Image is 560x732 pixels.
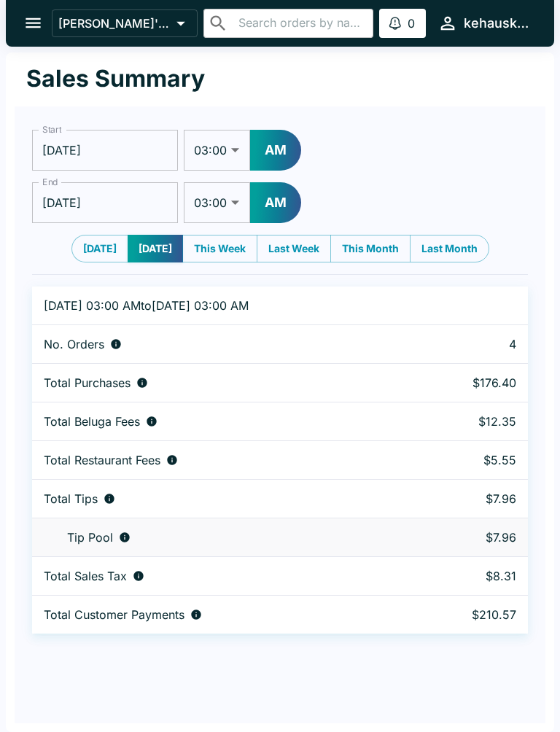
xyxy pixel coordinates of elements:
p: $210.57 [426,607,516,622]
div: Fees paid by diners to Beluga [44,414,402,429]
div: Number of orders placed [44,337,402,351]
p: $8.31 [426,569,516,583]
p: Total Restaurant Fees [44,453,160,467]
button: [DATE] [71,235,128,262]
p: Tip Pool [67,530,113,545]
div: Fees paid by diners to restaurant [44,453,402,467]
p: 4 [426,337,516,351]
button: AM [250,182,301,223]
label: End [42,176,58,188]
button: open drawer [15,4,52,42]
p: $176.40 [426,375,516,390]
p: $5.55 [426,453,516,467]
button: [PERSON_NAME]'s Kitchen [52,9,198,37]
div: Aggregate order subtotals [44,375,402,390]
p: Total Tips [44,491,98,506]
p: [PERSON_NAME]'s Kitchen [58,16,171,31]
div: Total amount paid for orders by diners [44,607,402,622]
input: Choose date, selected date is Oct 3, 2025 [32,130,178,171]
button: AM [250,130,301,171]
p: No. Orders [44,337,104,351]
p: 0 [408,16,415,31]
div: Sales tax paid by diners [44,569,402,583]
p: $7.96 [426,530,516,545]
div: Combined individual and pooled tips [44,491,402,506]
p: $7.96 [426,491,516,506]
p: Total Sales Tax [44,569,127,583]
div: kehauskitchen [464,15,531,32]
input: Choose date, selected date is Oct 4, 2025 [32,182,178,223]
input: Search orders by name or phone number [234,13,367,34]
button: Last Week [257,235,331,262]
button: Last Month [410,235,489,262]
h1: Sales Summary [26,64,205,93]
button: kehauskitchen [432,7,537,39]
div: Tips unclaimed by a waiter [44,530,402,545]
button: [DATE] [128,235,183,262]
p: Total Customer Payments [44,607,184,622]
button: This Week [182,235,257,262]
p: [DATE] 03:00 AM to [DATE] 03:00 AM [44,298,402,313]
p: $12.35 [426,414,516,429]
p: Total Purchases [44,375,131,390]
label: Start [42,123,61,136]
button: This Month [330,235,411,262]
p: Total Beluga Fees [44,414,140,429]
